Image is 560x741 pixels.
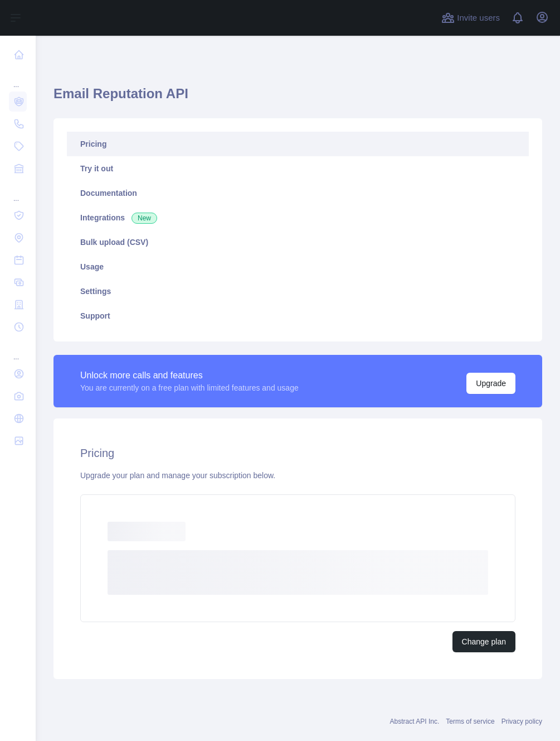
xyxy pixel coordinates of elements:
[80,445,515,461] h2: Pricing
[67,132,529,156] a: Pricing
[390,718,440,725] a: Abstract API Inc.
[67,254,529,279] a: Usage
[67,279,529,304] a: Settings
[67,156,529,181] a: Try it out
[132,213,157,224] span: New
[80,470,515,481] div: Upgrade your plan and manage your subscription below.
[67,181,529,205] a: Documentation
[466,373,515,394] button: Upgrade
[80,369,299,382] div: Unlock more calls and features
[446,718,494,725] a: Terms of service
[439,9,502,27] button: Invite users
[9,339,27,362] div: ...
[67,205,529,230] a: Integrations New
[457,12,500,25] span: Invite users
[501,718,542,725] a: Privacy policy
[67,230,529,254] a: Bulk upload (CSV)
[9,181,27,203] div: ...
[53,85,542,112] h1: Email Reputation API
[452,631,515,652] button: Change plan
[9,67,27,89] div: ...
[80,382,299,393] div: You are currently on a free plan with limited features and usage
[67,304,529,328] a: Support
